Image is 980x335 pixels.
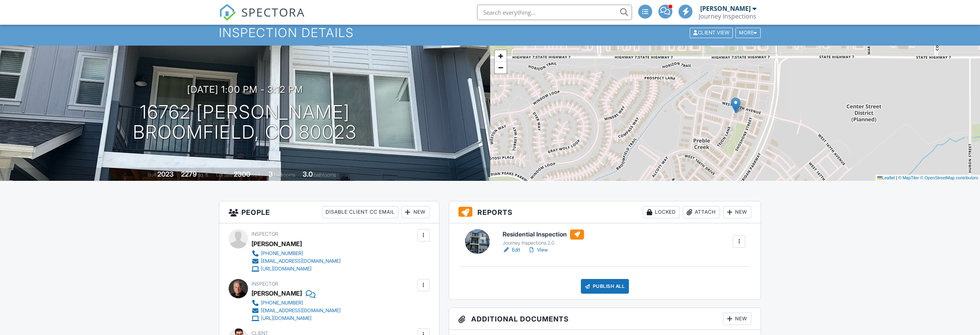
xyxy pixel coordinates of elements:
input: Search everything... [477,5,632,20]
div: [EMAIL_ADDRESS][DOMAIN_NAME] [261,258,341,264]
a: Residential Inspection Journey Inspections 2.0 [503,230,584,247]
div: [PHONE_NUMBER] [261,250,303,257]
a: [EMAIL_ADDRESS][DOMAIN_NAME] [251,307,341,315]
span: Built [148,172,156,178]
div: [PERSON_NAME] [251,287,302,299]
a: Zoom out [495,62,506,73]
div: 3 [269,170,273,178]
div: [PERSON_NAME] [700,5,751,12]
div: [EMAIL_ADDRESS][DOMAIN_NAME] [261,308,341,314]
div: Client View [690,27,733,38]
span: − [498,63,503,72]
div: New [401,206,430,218]
a: [EMAIL_ADDRESS][DOMAIN_NAME] [251,257,341,265]
div: Journey Inspections 2.0 [503,240,584,246]
span: bathrooms [314,172,336,178]
a: SPECTORA [219,10,305,27]
div: Attach [683,206,720,218]
div: New [723,313,751,325]
a: [URL][DOMAIN_NAME] [251,265,341,273]
div: Locked [643,206,680,218]
a: Leaflet [877,175,895,180]
div: [URL][DOMAIN_NAME] [261,266,312,272]
div: New [723,206,751,218]
div: [URL][DOMAIN_NAME] [261,315,312,321]
div: More [735,27,761,38]
div: 2300 [234,170,250,178]
div: Journey Inspections [699,12,756,20]
a: © MapTiler [898,175,919,180]
span: Inspector [251,231,278,237]
div: 2023 [157,170,174,178]
span: Inspector [251,281,278,287]
div: 2279 [181,170,197,178]
span: bedrooms [274,172,295,178]
h3: [DATE] 1:00 pm - 3:12 pm [187,84,303,95]
span: SPECTORA [241,4,305,20]
a: © OpenStreetMap contributors [920,175,978,180]
h6: Residential Inspection [503,230,584,240]
a: Client View [689,29,735,35]
h1: 16762 [PERSON_NAME] Broomfield, CO 80023 [133,102,357,143]
h3: People [219,201,439,223]
div: 3.0 [303,170,313,178]
img: Marker [731,97,741,113]
h3: Additional Documents [449,308,761,330]
span: | [896,175,897,180]
div: Disable Client CC Email [322,206,398,218]
a: [PHONE_NUMBER] [251,250,341,257]
div: [PHONE_NUMBER] [261,300,303,306]
h1: Inspection Details [219,26,761,39]
span: Lot Size [216,172,233,178]
a: Zoom in [495,50,506,62]
a: [URL][DOMAIN_NAME] [251,315,341,322]
span: sq. ft. [198,172,209,178]
div: [PERSON_NAME] [251,238,302,250]
a: [PHONE_NUMBER] [251,299,341,307]
img: The Best Home Inspection Software - Spectora [219,4,236,21]
h3: Reports [449,201,761,223]
span: sq.ft. [251,172,261,178]
span: + [498,51,503,61]
a: View [528,246,548,254]
div: Publish All [581,279,629,294]
a: Edit [503,246,520,254]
